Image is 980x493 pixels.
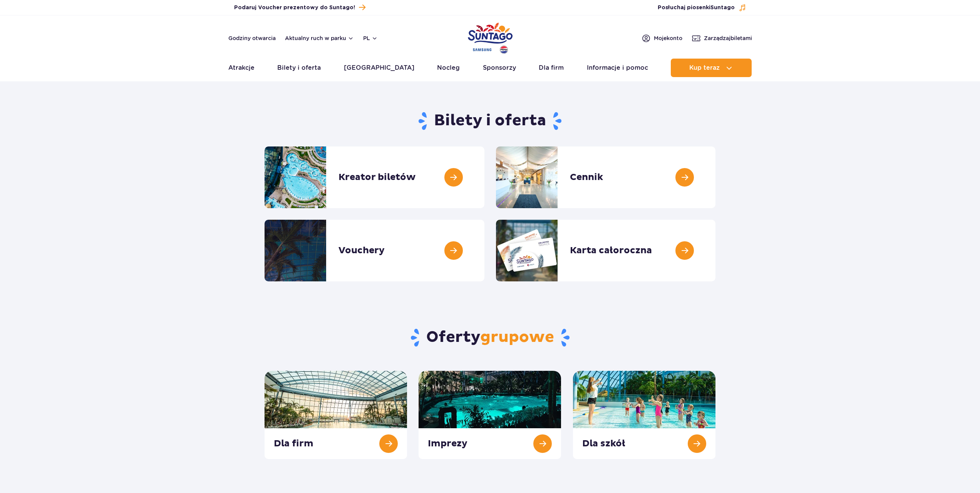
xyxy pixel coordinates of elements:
[642,34,682,43] a: Mojekonto
[658,4,735,12] span: Posłuchaj piosenki
[704,34,752,42] span: Zarządzaj biletami
[671,59,752,77] button: Kup teraz
[437,59,460,77] a: Nocleg
[654,34,682,42] span: Moje konto
[228,34,276,42] a: Godziny otwarcia
[265,111,715,131] h1: Bilety i oferta
[265,328,715,348] h2: Oferty
[363,34,378,42] button: pl
[539,59,564,77] a: Dla firm
[228,59,255,77] a: Atrakcje
[344,59,414,77] a: [GEOGRAPHIC_DATA]
[587,59,648,77] a: Informacje i pomoc
[234,4,355,12] span: Podaruj Voucher prezentowy do Suntago!
[689,64,720,71] span: Kup teraz
[480,328,554,347] span: grupowe
[285,35,354,41] button: Aktualny ruch w parku
[468,19,513,55] a: Park of Poland
[483,59,516,77] a: Sponsorzy
[710,5,735,10] span: Suntago
[692,34,752,43] a: Zarządzajbiletami
[277,59,321,77] a: Bilety i oferta
[658,4,746,12] button: Posłuchaj piosenkiSuntago
[234,2,365,13] a: Podaruj Voucher prezentowy do Suntago!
